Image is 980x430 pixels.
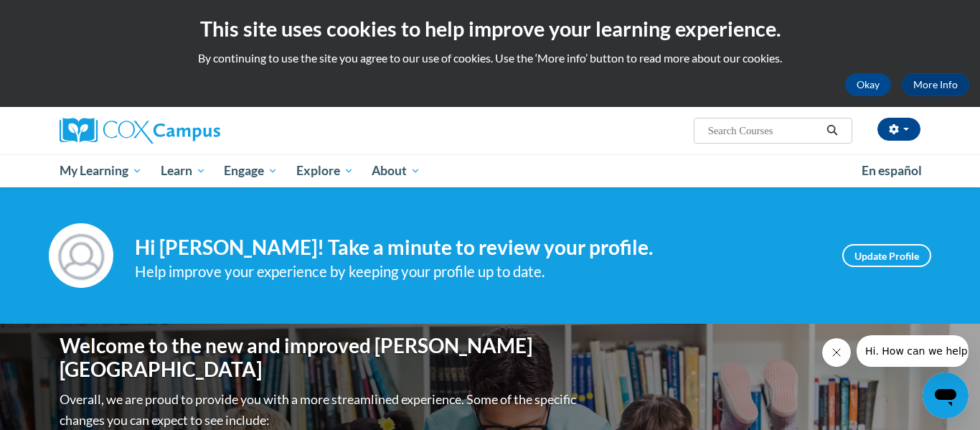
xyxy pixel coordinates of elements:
a: More Info [902,73,969,96]
a: My Learning [50,154,151,187]
img: Cox Campus [60,118,220,144]
a: En español [852,156,931,186]
span: Learn [161,162,206,179]
img: Profile Image [49,223,113,288]
div: Main menu [38,154,942,187]
p: By continuing to use the site you agree to our use of cookies. Use the ‘More info’ button to read... [11,50,969,66]
div: Help improve your experience by keeping your profile up to date. [135,260,821,284]
span: About [372,162,420,179]
a: About [363,154,430,187]
span: My Learning [60,162,142,179]
button: Okay [845,73,891,96]
span: Hi. How can we help? [9,10,116,22]
button: Account Settings [877,118,920,141]
h1: Welcome to the new and improved [PERSON_NAME][GEOGRAPHIC_DATA] [60,334,580,382]
button: Search [821,122,843,139]
a: Engage [215,154,287,187]
h2: This site uses cookies to help improve your learning experience. [11,14,969,43]
a: Update Profile [842,244,931,267]
a: Learn [151,154,215,187]
input: Search Courses [707,122,821,139]
iframe: Button to launch messaging window [923,373,969,419]
iframe: Message from company [857,335,969,367]
a: Explore [287,154,363,187]
span: En español [862,163,922,178]
iframe: Close message [822,338,851,367]
span: Explore [296,162,354,179]
span: Engage [224,162,278,179]
a: Cox Campus [60,118,332,144]
h4: Hi [PERSON_NAME]! Take a minute to review your profile. [135,235,821,260]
